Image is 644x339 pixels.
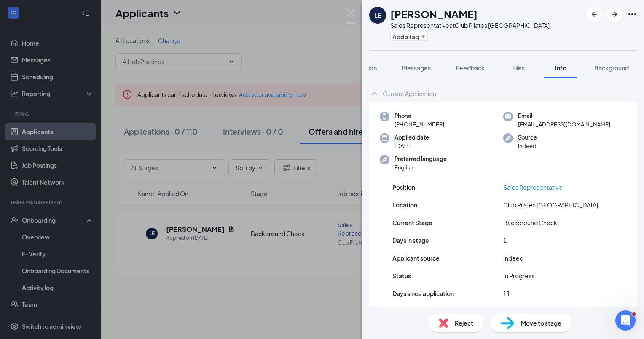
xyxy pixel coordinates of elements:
[503,218,557,227] span: Background Check
[503,289,510,298] span: 11
[390,32,428,41] button: PlusAdd a tag
[518,120,610,129] span: [EMAIL_ADDRESS][DOMAIN_NAME]
[392,218,432,227] span: Current Stage
[392,289,454,298] span: Days since application
[589,9,599,19] svg: ArrowLeftNew
[503,183,562,191] a: Sales Representative
[392,271,411,280] span: Status
[503,253,523,263] span: Indeed
[394,133,429,142] span: Applied date
[455,318,473,328] span: Reject
[369,89,379,99] svg: ChevronUp
[503,200,598,210] span: Club Pilates [GEOGRAPHIC_DATA]
[512,64,525,72] span: Files
[390,7,478,21] h1: [PERSON_NAME]
[594,64,629,72] span: Background
[609,9,620,19] svg: ArrowRight
[383,89,436,98] div: Current Application
[392,236,429,245] span: Days in stage
[555,64,566,72] span: Info
[394,155,447,163] span: Preferred language
[374,11,381,19] div: LE
[392,200,417,210] span: Location
[456,64,485,72] span: Feedback
[394,163,447,172] span: English
[392,253,440,263] span: Applicant source
[627,9,637,19] svg: Ellipses
[607,7,622,22] button: ArrowRight
[390,21,550,30] div: Sales Representative at Club Pilates [GEOGRAPHIC_DATA]
[503,236,507,245] span: 1
[521,318,561,328] span: Move to stage
[503,271,534,280] span: In Progress
[392,183,415,192] span: Position
[402,64,431,72] span: Messages
[615,310,636,331] iframe: Intercom live chat
[587,7,602,22] button: ArrowLeftNew
[518,133,537,142] span: Source
[394,120,444,129] span: [PHONE_NUMBER]
[421,34,426,39] svg: Plus
[518,142,537,150] span: Indeed
[518,112,610,120] span: Email
[394,112,444,120] span: Phone
[394,142,429,150] span: [DATE]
